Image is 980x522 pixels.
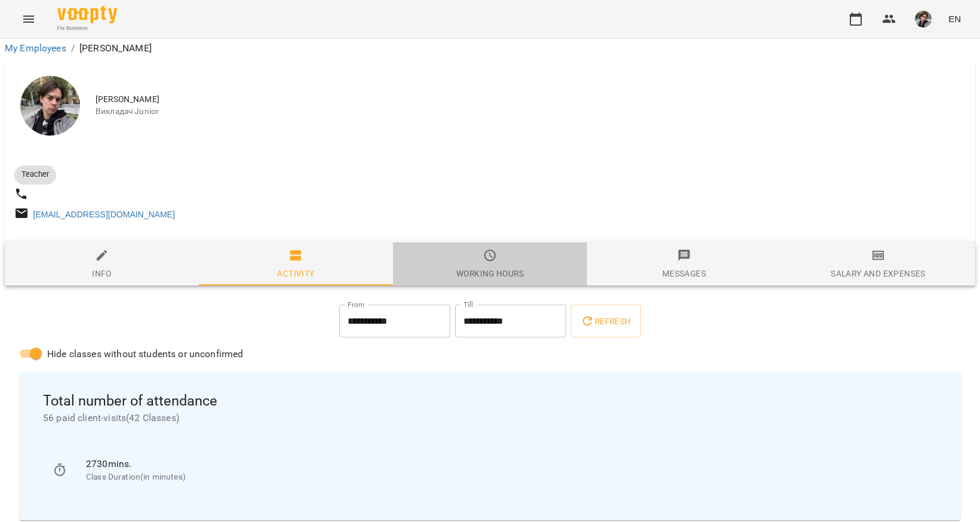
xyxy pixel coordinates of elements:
[96,106,966,118] span: Викладач Junior
[915,11,932,27] img: 3324ceff06b5eb3c0dd68960b867f42f.jpeg
[662,266,706,281] div: Messages
[86,457,927,471] p: 2730 mins.
[831,266,925,281] div: Salary and Expenses
[47,347,244,361] span: Hide classes without students or unconfirmed
[33,210,175,219] a: [EMAIL_ADDRESS][DOMAIN_NAME]
[71,41,75,56] li: /
[277,266,314,281] div: Activity
[43,411,937,425] span: 56 paid client-visits ( 42 Classes )
[79,41,152,56] p: [PERSON_NAME]
[14,5,43,33] button: Menu
[571,305,640,338] button: Refresh
[456,266,524,281] div: Working hours
[20,76,80,136] img: Микита
[96,94,966,106] span: [PERSON_NAME]
[944,8,966,30] button: EN
[948,13,961,25] span: EN
[57,24,117,32] span: For Business
[57,6,117,23] img: Voopty Logo
[5,42,66,54] a: My Employees
[86,471,927,483] p: Class Duration(in minutes)
[92,266,112,281] div: Info
[14,169,56,180] span: Teacher
[580,314,631,328] span: Refresh
[5,41,975,56] nav: breadcrumb
[43,392,937,410] span: Total number of attendance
